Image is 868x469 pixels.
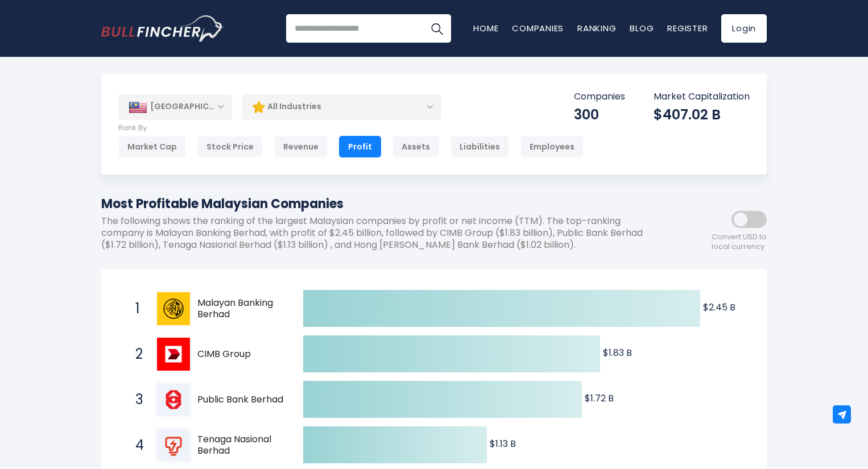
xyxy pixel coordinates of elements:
[157,292,190,325] img: Malayan Banking Berhad
[118,136,186,157] div: Market Cap
[654,91,750,103] p: Market Capitalization
[473,22,498,34] a: Home
[585,392,614,405] text: $1.72 B
[197,297,283,321] span: Malayan Banking Berhad
[450,136,509,157] div: Liabilities
[118,94,232,119] div: [GEOGRAPHIC_DATA]
[197,136,263,157] div: Stock Price
[512,22,564,34] a: Companies
[101,215,664,251] p: The following shows the ranking of the largest Malaysian companies by profit or net income (TTM)....
[654,106,750,123] div: $407.02 B
[520,136,584,157] div: Employees
[242,94,441,120] div: All Industries
[574,91,625,103] p: Companies
[574,106,625,123] div: 300
[721,14,767,43] a: Login
[392,136,439,157] div: Assets
[423,14,451,43] button: Search
[703,301,735,314] text: $2.45 B
[157,429,190,462] img: Tenaga Nasional Berhad
[130,345,141,364] span: 2
[577,22,616,34] a: Ranking
[630,22,654,34] a: Blog
[157,338,190,371] img: CIMB Group
[130,390,141,409] span: 3
[118,123,584,133] p: Rank By
[197,348,283,360] span: CIMB Group
[197,434,283,458] span: Tenaga Nasional Berhad
[197,394,283,406] span: Public Bank Berhad
[101,15,224,41] a: Go to homepage
[130,435,141,455] span: 4
[130,299,141,318] span: 1
[157,383,190,416] img: Public Bank Berhad
[712,233,767,252] span: Convert USD to local currency
[274,136,328,157] div: Revenue
[603,346,632,359] text: $1.83 B
[101,194,664,213] h1: Most Profitable Malaysian Companies
[490,437,516,450] text: $1.13 B
[339,136,381,157] div: Profit
[667,22,708,34] a: Register
[101,15,224,41] img: Bullfincher logo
